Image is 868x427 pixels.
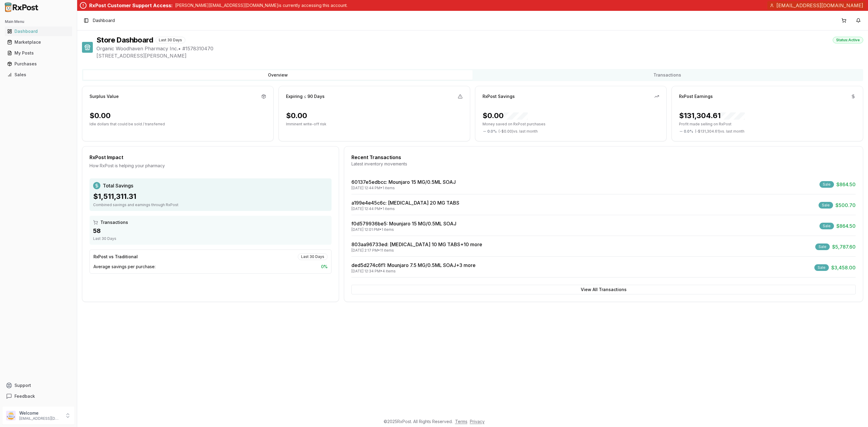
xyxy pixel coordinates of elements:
[6,411,16,420] img: User avatar
[93,203,328,207] div: Combined savings and earnings through RxPost
[2,37,74,47] button: Marketplace
[351,241,482,247] a: 803aa96733ed: [MEDICAL_DATA] 10 MG TABS+10 more
[2,59,74,69] button: Purchases
[483,111,528,121] div: $0.00
[814,264,829,271] div: Sale
[89,2,173,9] div: RxPost Customer Support Access:
[2,380,74,391] button: Support
[5,58,72,69] a: Purchases
[351,269,476,274] div: [DATE] 12:34 PM • 4 items
[93,192,328,201] div: $1,511,311.31
[5,26,72,37] a: Dashboard
[96,52,863,59] span: [STREET_ADDRESS][PERSON_NAME]
[93,254,138,260] div: RxPost vs Traditional
[819,181,834,188] div: Sale
[351,262,476,268] a: ded5d274c6f1: Mounjaro 7.5 MG/0.5ML SOAJ+3 more
[470,419,485,424] a: Privacy
[90,93,119,99] div: Surplus Value
[14,393,35,399] span: Feedback
[819,202,833,209] div: Sale
[679,122,856,127] p: Profit made selling on RxPost
[831,264,856,271] span: $3,458.00
[7,28,70,34] div: Dashboard
[483,93,515,99] div: RxPost Savings
[351,154,856,161] div: Recent Transactions
[321,264,328,270] span: 0 %
[498,129,538,134] span: ( - $0.00 ) vs. last month
[487,129,497,134] span: 0.0 %
[455,419,467,424] a: Terms
[2,70,74,80] button: Sales
[832,243,856,250] span: $5,787.60
[2,391,74,402] button: Feedback
[5,37,72,48] a: Marketplace
[351,161,856,167] div: Latest inventory movements
[351,206,459,211] div: [DATE] 12:44 PM • 1 items
[19,410,61,416] p: Welcome
[93,236,328,241] div: Last 30 Days
[19,416,61,421] p: [EMAIL_ADDRESS][DOMAIN_NAME]
[90,163,332,169] div: How RxPost is helping your pharmacy
[5,19,72,24] h2: Main Menu
[156,37,185,43] div: Last 30 Days
[83,70,473,80] button: Overview
[815,243,830,250] div: Sale
[175,2,348,8] p: [PERSON_NAME][EMAIL_ADDRESS][DOMAIN_NAME] is currently accessing this account.
[286,122,463,127] p: Imminent write-off risk
[351,186,456,190] div: [DATE] 12:44 PM • 1 items
[100,219,128,225] span: Transactions
[93,264,156,270] span: Average savings per purchase:
[351,227,456,232] div: [DATE] 12:01 PM • 1 items
[351,179,456,185] a: 60137e5edbcc: Mounjaro 15 MG/0.5ML SOAJ
[7,72,70,78] div: Sales
[7,50,70,56] div: My Posts
[286,111,307,121] div: $0.00
[5,48,72,58] a: My Posts
[833,37,863,43] div: Status: Active
[776,2,863,9] span: [EMAIL_ADDRESS][DOMAIN_NAME]
[93,17,115,24] nav: breadcrumb
[286,93,325,99] div: Expiring ≤ 90 Days
[836,181,856,188] span: $864.50
[684,129,693,134] span: 0.0 %
[7,61,70,67] div: Purchases
[679,111,745,121] div: $131,304.61
[93,17,115,24] span: Dashboard
[2,27,74,36] button: Dashboard
[351,221,456,227] a: f0d579936be5: Mounjaro 15 MG/0.5ML SOAJ
[90,154,332,161] div: RxPost Impact
[836,222,856,230] span: $864.50
[351,285,856,294] button: View All Transactions
[695,129,744,134] span: ( - $131,304.61 ) vs. last month
[96,35,153,45] h1: Store Dashboard
[103,182,133,189] span: Total Savings
[351,200,459,206] a: a199e4e45c6c: [MEDICAL_DATA] 20 MG TABS
[90,111,111,121] div: $0.00
[7,39,70,45] div: Marketplace
[473,70,862,80] button: Transactions
[2,48,74,58] button: My Posts
[96,45,863,52] span: Organic Woodhaven Pharmacy Inc. • # 1578310470
[679,93,713,99] div: RxPost Earnings
[298,253,328,260] div: Last 30 Days
[819,223,834,229] div: Sale
[90,122,266,127] p: Idle dollars that could be sold / transferred
[2,2,41,12] img: RxPost Logo
[351,248,482,253] div: [DATE] 2:17 PM • 11 items
[5,69,72,80] a: Sales
[483,122,659,127] p: Money saved on RxPost purchases
[93,227,328,235] div: 58
[835,202,856,209] span: $500.70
